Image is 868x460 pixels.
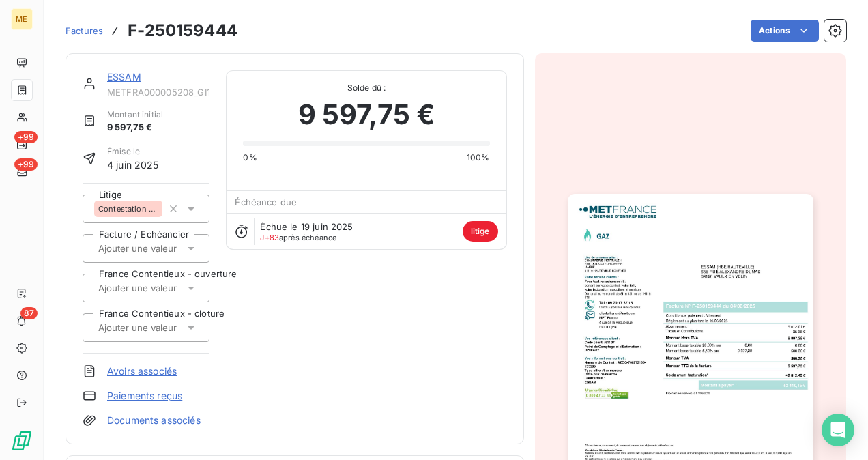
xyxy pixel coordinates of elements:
span: Solde dû : [243,82,489,94]
span: 4 juin 2025 [107,158,159,172]
span: METFRA000005208_GI100627 [107,87,209,98]
a: Factures [66,24,103,38]
input: Ajouter une valeur [97,282,234,294]
img: Logo LeanPay [11,430,33,452]
a: Documents associés [107,414,201,427]
input: Ajouter une valeur [97,321,234,334]
span: Échéance due [235,197,297,207]
span: 87 [20,307,38,319]
span: +99 [14,131,38,143]
span: 100% [467,152,490,164]
button: Actions [751,20,819,42]
div: ME [11,8,33,30]
span: après échéance [260,233,336,242]
a: Avoirs associés [107,364,177,378]
input: Ajouter une valeur [97,242,234,255]
span: 9 597,75 € [107,121,163,134]
a: Paiements reçus [107,389,182,403]
span: 0% [243,152,257,164]
h3: F-250159444 [128,18,237,43]
span: Émise le [107,145,159,158]
span: Contestation Facture - Consommation/Prix/tarif [98,205,158,213]
span: J+83 [260,233,279,242]
span: Factures [66,25,103,36]
div: Open Intercom Messenger [822,414,854,446]
span: +99 [14,158,38,171]
span: Échue le 19 juin 2025 [260,221,353,232]
span: litige [463,221,498,242]
span: Montant initial [107,109,163,121]
a: ESSAM [107,71,141,83]
span: 9 597,75 € [298,94,435,135]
